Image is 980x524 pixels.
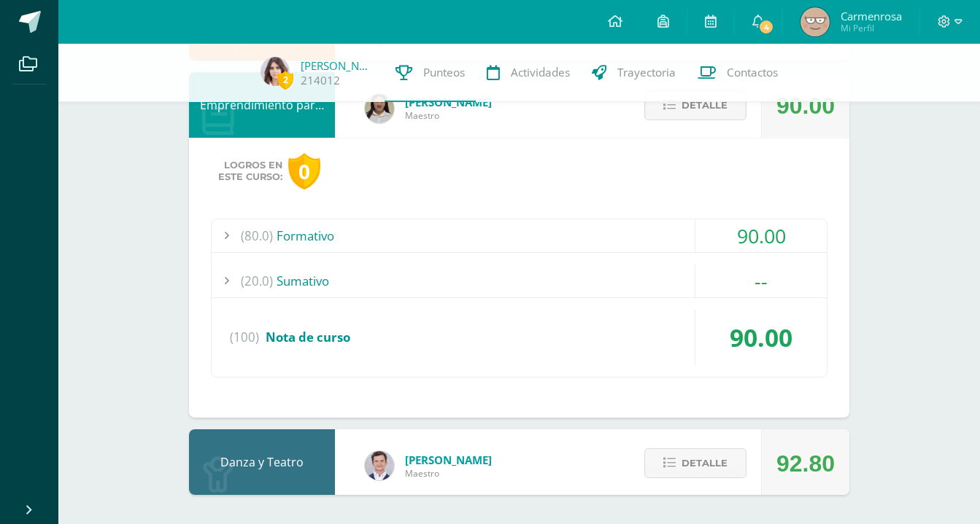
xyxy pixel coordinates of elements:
[727,65,778,80] span: Contactos
[301,58,374,73] a: [PERSON_NAME]
[405,467,492,480] span: Maestro
[758,19,774,35] span: 4
[241,265,273,297] span: (20.0)
[405,109,492,122] span: Maestro
[581,44,687,102] a: Trayectoria
[301,73,340,88] a: 214012
[682,450,728,477] span: Detalle
[365,451,394,480] img: 70c0459bcb81c7dac88d1d439de9cb3a.png
[212,265,827,297] div: Sumativo
[776,73,835,138] div: 90.00
[511,65,570,80] span: Actividades
[189,429,335,495] div: Danza y Teatro
[261,57,290,86] img: 39eb4bf3096e21ebf4b2bed6a34324b7.png
[644,90,746,120] button: Detalle
[230,310,259,365] span: (100)
[687,44,789,102] a: Contactos
[241,219,273,252] span: (80.0)
[277,71,293,89] span: 2
[841,9,902,23] span: Carmenrosa
[266,329,350,345] span: Nota de curso
[695,265,827,297] div: --
[218,160,282,183] span: Logros en este curso:
[695,219,827,252] div: 90.00
[841,22,902,34] span: Mi Perfil
[405,453,492,467] span: [PERSON_NAME]
[476,44,581,102] a: Actividades
[365,94,394,123] img: 7b13906345788fecd41e6b3029541beb.png
[682,92,728,119] span: Detalle
[800,7,830,36] img: 9c985a67a065490b763b888f5ada6da6.png
[385,44,476,102] a: Punteos
[776,431,835,496] div: 92.80
[644,448,746,478] button: Detalle
[695,310,827,365] div: 90.00
[212,219,827,252] div: Formativo
[423,65,465,80] span: Punteos
[617,65,676,80] span: Trayectoria
[189,72,335,138] div: Emprendimiento para la Productividad
[288,153,320,190] div: 0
